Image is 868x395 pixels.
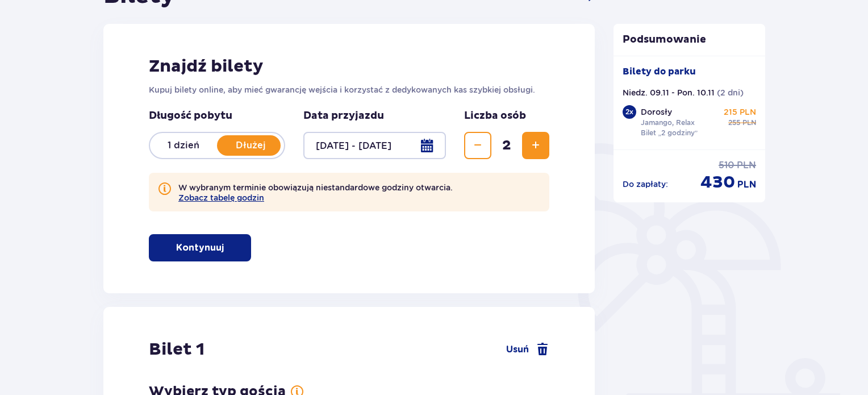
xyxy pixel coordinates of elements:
[149,339,205,360] h2: Bilet 1
[641,106,672,118] p: Dorosły
[641,128,698,138] p: Bilet „2 godziny”
[149,234,251,261] button: Kontynuuj
[623,65,696,78] p: Bilety do parku
[719,159,735,172] span: 510
[623,87,715,98] p: Niedz. 09.11 - Pon. 10.11
[506,343,549,356] a: Usuń
[150,139,217,152] p: 1 dzień
[728,118,740,128] span: 255
[717,87,744,98] p: ( 2 dni )
[522,132,549,159] button: Zwiększ
[737,159,756,172] span: PLN
[742,118,756,128] span: PLN
[737,178,756,191] span: PLN
[623,105,636,119] div: 2 x
[149,109,285,123] p: Długość pobytu
[641,118,695,128] p: Jamango, Relax
[149,84,549,95] p: Kupuj bilety online, aby mieć gwarancję wejścia i korzystać z dedykowanych kas szybkiej obsługi.
[494,137,520,154] span: 2
[724,106,756,118] p: 215 PLN
[178,193,264,202] button: Zobacz tabelę godzin
[700,172,735,193] span: 430
[178,182,453,202] p: W wybranym terminie obowiązują niestandardowe godziny otwarcia.
[623,178,668,190] p: Do zapłaty :
[614,33,766,47] p: Podsumowanie
[464,132,491,159] button: Zmniejsz
[464,109,526,123] p: Liczba osób
[176,242,224,254] p: Kontynuuj
[217,139,284,152] p: Dłużej
[506,343,529,356] span: Usuń
[149,56,549,77] h2: Znajdź bilety
[303,109,384,123] p: Data przyjazdu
